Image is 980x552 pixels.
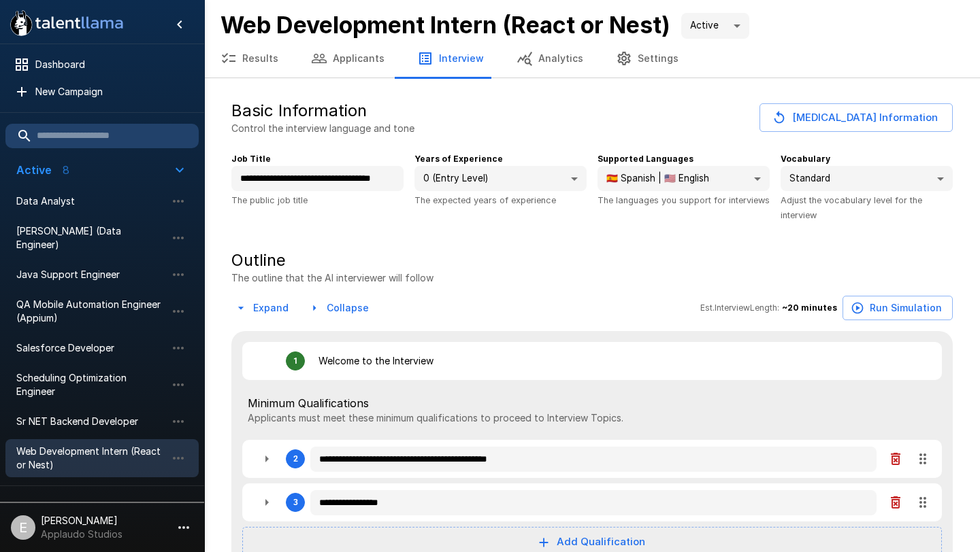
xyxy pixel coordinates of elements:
b: Supported Languages [598,154,693,164]
button: Results [204,39,295,77]
button: Settings [600,39,695,77]
button: Expand [231,296,294,321]
h5: Basic Information [231,100,367,122]
div: Standard [781,166,953,192]
span: Est. Interview Length: [700,301,779,315]
div: 2 [242,440,942,478]
p: Adjust the vocabulary level for the interview [781,193,953,222]
p: Applicants must meet these minimum qualifications to proceed to Interview Topics. [248,411,936,425]
p: The expected years of experience [414,193,587,207]
b: Vocabulary [781,154,830,164]
div: 0 (Entry Level) [414,166,587,192]
div: 🇪🇸 Spanish | 🇺🇸 English [598,166,770,192]
b: Web Development Intern (React or Nest) [220,11,670,39]
div: 3 [242,483,942,521]
span: Minimum Qualifications [248,395,936,411]
div: 1 [293,356,298,366]
p: Welcome to the Interview [318,354,434,368]
button: [MEDICAL_DATA] Information [759,103,953,132]
p: Control the interview language and tone [231,122,414,135]
div: 2 [293,454,298,464]
b: Job Title [231,154,271,164]
h5: Outline [231,249,434,271]
div: 3 [293,498,298,507]
div: Active [681,13,749,39]
p: The languages you support for interviews [598,193,770,207]
p: The public job title [231,193,404,207]
b: ~ 20 minutes [782,303,837,313]
button: Analytics [500,39,600,77]
p: The outline that the AI interviewer will follow [231,271,434,285]
button: Run Simulation [843,296,953,321]
button: Interview [401,39,500,77]
b: Years of Experience [414,154,503,164]
button: Collapse [305,296,374,321]
button: Applicants [295,39,401,77]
